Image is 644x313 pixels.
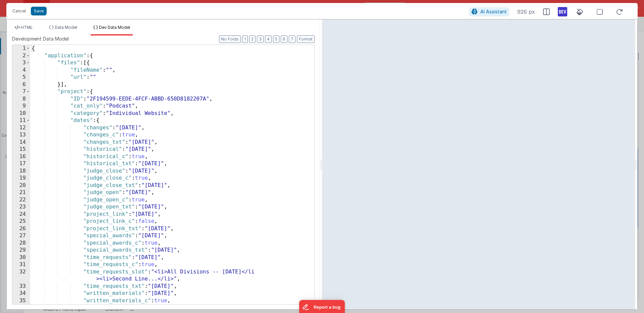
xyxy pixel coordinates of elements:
div: 18 [12,168,30,175]
div: 20 [12,182,30,189]
span: 926 px [517,8,535,16]
div: 7 [12,88,30,96]
div: 26 [12,225,30,233]
div: 31 [12,261,30,268]
div: 3 [12,59,30,67]
div: 1 [12,45,30,52]
button: Save [31,7,47,15]
button: 2 [249,36,256,43]
span: Dev Data Model [99,25,130,30]
div: 11 [12,117,30,124]
div: 14 [12,139,30,146]
button: No Folds [219,36,241,43]
button: 4 [265,36,272,43]
span: Development Data Model [12,36,69,42]
div: 10 [12,110,30,117]
div: 4 [12,67,30,74]
div: 6 [12,81,30,88]
div: 29 [12,247,30,254]
div: 22 [12,196,30,204]
div: 9 [12,103,30,110]
div: 24 [12,211,30,218]
div: 35 [12,297,30,305]
div: 36 [12,304,30,312]
div: 16 [12,153,30,161]
div: 25 [12,218,30,225]
span: HTML [21,25,33,30]
div: 33 [12,283,30,290]
div: 23 [12,203,30,211]
button: 1 [242,36,248,43]
div: 28 [12,240,30,247]
span: AI Assistant [480,9,507,14]
div: 19 [12,175,30,182]
div: 32 [12,268,30,283]
div: 21 [12,189,30,196]
span: Data Model [55,25,77,30]
div: 13 [12,131,30,139]
button: 7 [289,36,296,43]
div: 30 [12,254,30,261]
button: Cancel [9,6,29,16]
div: 12 [12,124,30,132]
div: 5 [12,74,30,81]
div: 34 [12,290,30,297]
button: 5 [273,36,279,43]
button: AI Assistant [469,7,509,16]
div: 17 [12,160,30,168]
div: 27 [12,232,30,240]
div: 15 [12,146,30,153]
button: Format [297,36,315,43]
button: 6 [281,36,287,43]
div: 8 [12,96,30,103]
button: 3 [257,36,264,43]
div: 2 [12,52,30,60]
